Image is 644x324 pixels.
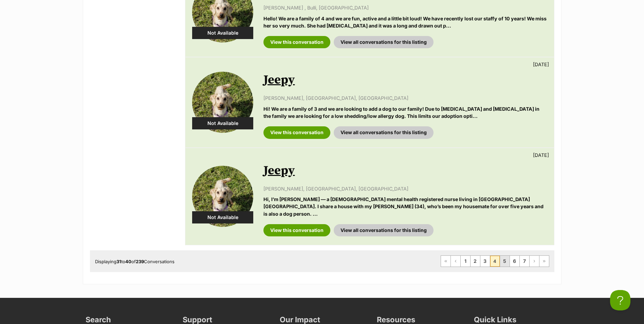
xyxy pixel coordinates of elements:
a: View all conversations for this listing [334,36,434,48]
a: View all conversations for this listing [334,224,434,236]
a: Page 2 [471,256,480,267]
p: [PERSON_NAME], [GEOGRAPHIC_DATA], [GEOGRAPHIC_DATA] [263,185,547,192]
a: Page 3 [480,256,490,267]
a: Next page [530,256,539,267]
img: Jeepy [192,166,253,227]
p: Hi, I’m [PERSON_NAME] — a [DEMOGRAPHIC_DATA] mental health registered nurse living in [GEOGRAPHIC... [263,196,547,217]
p: Hi! We are a family of 3 and we are looking to add a dog to our family! Due to [MEDICAL_DATA] and... [263,105,547,120]
a: View this conversation [263,224,330,236]
strong: 31 [116,259,121,264]
a: Page 7 [520,256,529,267]
span: Displaying to of Conversations [95,259,174,264]
a: First page [441,256,450,267]
a: Page 1 [461,256,470,267]
a: Jeepy [263,163,295,178]
a: View this conversation [263,126,330,139]
a: Page 6 [510,256,519,267]
div: Not Available [192,27,253,39]
span: Page 4 [490,256,500,267]
p: [PERSON_NAME] , Bulli, [GEOGRAPHIC_DATA] [263,4,547,11]
iframe: Help Scout Beacon - Open [610,290,630,310]
a: View all conversations for this listing [334,126,434,139]
a: Previous page [451,256,460,267]
p: [DATE] [533,61,549,68]
nav: Pagination [441,255,549,267]
p: Hello! We are a family of 4 and we are fun, active and a little bit loud! We have recently lost o... [263,15,547,30]
strong: 239 [136,259,144,264]
div: Not Available [192,211,253,223]
a: Last page [539,256,549,267]
strong: 40 [125,259,131,264]
p: [DATE] [533,151,549,159]
p: [PERSON_NAME], [GEOGRAPHIC_DATA], [GEOGRAPHIC_DATA] [263,94,547,102]
div: Not Available [192,117,253,129]
a: Jeepy [263,72,295,88]
a: View this conversation [263,36,330,48]
img: Jeepy [192,72,253,133]
a: Page 5 [500,256,510,267]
